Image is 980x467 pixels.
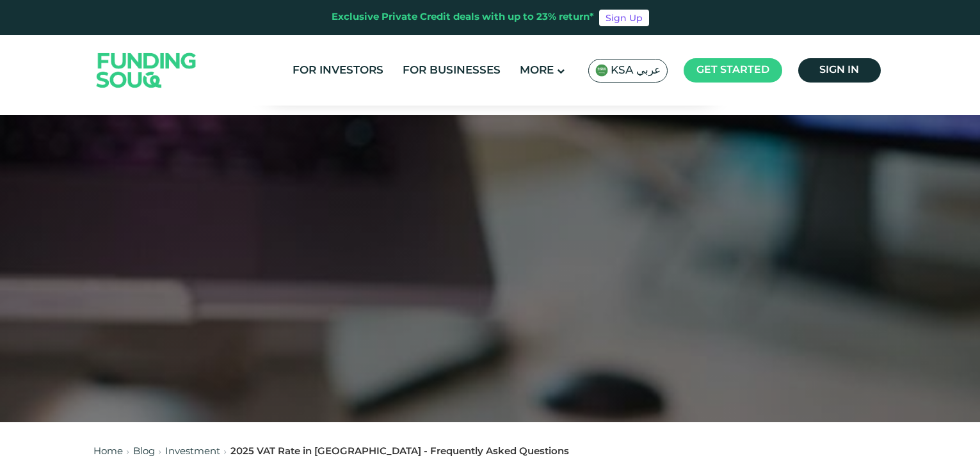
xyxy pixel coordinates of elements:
a: Sign Up [599,10,649,26]
a: Home [93,447,123,456]
a: Blog [133,447,155,456]
div: 2025 VAT Rate in [GEOGRAPHIC_DATA] - Frequently Asked Questions [230,445,569,459]
span: Get started [696,65,769,75]
a: Investment [165,447,220,456]
a: Sign in [798,58,881,83]
span: Sign in [819,65,859,75]
a: For Businesses [399,60,504,81]
span: More [520,65,554,76]
img: Logo [84,38,209,102]
div: Exclusive Private Credit deals with up to 23% return* [332,10,594,25]
span: KSA عربي [611,63,661,78]
a: For Investors [289,60,387,81]
img: SA Flag [595,64,608,77]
